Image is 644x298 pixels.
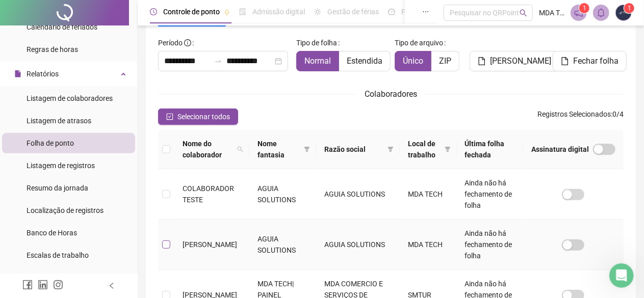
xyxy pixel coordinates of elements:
[304,146,310,152] span: filter
[27,229,77,237] span: Banco de Horas
[616,5,631,20] img: 90418
[252,8,305,16] span: Admissão digital
[314,8,321,15] span: sun
[388,146,394,152] span: filter
[239,8,246,15] span: file-done
[422,8,429,15] span: ellipsis
[150,8,157,15] span: clock-circle
[583,5,586,12] span: 1
[401,8,441,16] span: Painel do DP
[304,56,331,66] span: Normal
[158,39,183,47] span: Período
[470,51,559,71] button: [PERSON_NAME]
[27,70,59,78] span: Relatórios
[457,130,523,169] th: Última folha fechada
[224,9,230,15] span: pushpin
[403,56,423,66] span: Único
[53,280,63,290] span: instagram
[553,51,627,71] button: Fechar folha
[296,37,337,48] span: Tipo de folha
[347,56,382,66] span: Estendida
[316,220,400,270] td: AGUIA SOLUTIONS
[445,146,451,152] span: filter
[257,138,300,160] span: Nome fantasia
[214,57,222,65] span: to
[27,184,88,192] span: Resumo da jornada
[249,169,316,220] td: AGUIA SOLUTIONS
[163,8,220,16] span: Controle de ponto
[237,146,243,152] span: search
[27,117,91,125] span: Listagem de atrasos
[14,70,21,77] span: file
[388,8,395,15] span: dashboard
[214,57,222,65] span: swap-right
[439,56,451,66] span: ZIP
[183,240,237,249] span: [PERSON_NAME]
[478,57,486,65] span: file
[579,3,589,13] sup: 1
[38,280,48,290] span: linkedin
[27,139,74,147] span: Folha de ponto
[302,136,312,162] span: filter
[27,206,104,214] span: Localização de registros
[385,142,396,157] span: filter
[443,136,453,162] span: filter
[624,3,634,13] sup: Atualize o seu contato no menu Meus Dados
[400,220,457,270] td: MDA TECH
[158,109,238,125] button: Selecionar todos
[408,138,441,160] span: Local de trabalho
[183,184,234,204] span: COLABORADOR TESTE
[27,94,113,102] span: Listagem de colaboradores
[177,111,230,122] span: Selecionar todos
[400,169,457,220] td: MDA TECH
[324,144,383,155] span: Razão social
[574,8,583,17] span: notification
[166,113,173,120] span: check-square
[316,169,400,220] td: AGUIA SOLUTIONS
[22,280,33,290] span: facebook
[249,220,316,270] td: AGUIA SOLUTIONS
[27,23,97,31] span: Calendário de feriados
[520,9,527,17] span: search
[490,55,551,67] span: [PERSON_NAME]
[531,144,589,155] span: Assinatura digital
[465,229,512,260] span: Ainda não há fechamento de folha
[27,161,95,170] span: Listagem de registros
[27,45,78,53] span: Regras de horas
[537,110,611,118] span: Registros Selecionados
[108,282,115,289] span: left
[539,7,564,18] span: MDA TECH
[27,251,89,259] span: Escalas de trabalho
[573,55,619,67] span: Fechar folha
[465,179,512,209] span: Ainda não há fechamento de folha
[628,5,631,12] span: 1
[597,8,606,17] span: bell
[395,37,443,48] span: Tipo de arquivo
[609,263,634,288] iframe: Intercom live chat
[184,39,191,46] span: info-circle
[183,138,233,160] span: Nome do colaborador
[365,89,417,99] span: Colaboradores
[235,136,245,162] span: search
[561,57,569,65] span: file
[327,8,379,16] span: Gestão de férias
[537,109,624,125] span: : 0 / 4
